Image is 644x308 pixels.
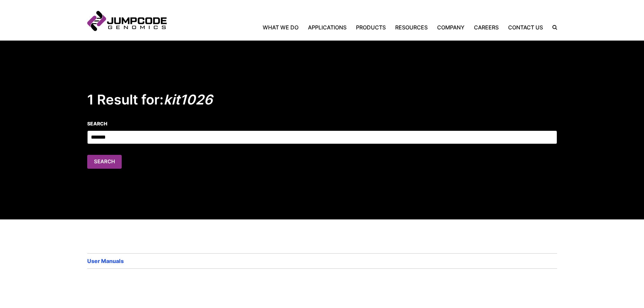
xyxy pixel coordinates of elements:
[303,23,351,31] a: Applications
[87,257,125,265] a: User Manuals
[548,25,557,30] label: Search the site.
[432,23,469,31] a: Company
[87,120,557,127] label: Search
[469,23,503,31] a: Careers
[87,91,557,108] h2: 1 Result for:
[503,23,548,31] a: Contact Us
[390,23,432,31] a: Resources
[351,23,390,31] a: Products
[263,23,303,31] a: What We Do
[167,23,548,31] nav: Primary Navigation
[164,91,213,108] em: kit1026
[87,155,122,169] button: Search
